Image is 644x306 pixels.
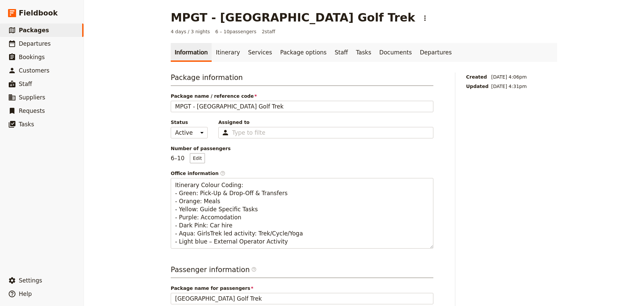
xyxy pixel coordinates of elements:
[19,54,45,60] span: Bookings
[19,27,49,34] span: Packages
[416,43,456,62] a: Departures
[171,73,433,86] h3: Package information
[331,43,352,62] a: Staff
[19,40,51,47] span: Departures
[171,127,208,138] select: Status
[19,291,32,297] span: Help
[220,171,225,176] span: ​
[215,28,257,35] span: 6 – 10 passengers
[171,153,205,163] p: 6 – 10
[171,285,433,292] span: Package name for passengers
[190,153,205,163] button: Number of passengers6–10
[171,93,433,99] span: Package name / reference code
[19,67,49,74] span: Customers
[491,74,527,80] span: [DATE] 4:06pm
[171,28,210,35] span: 4 days / 3 nights
[466,74,489,80] span: Created
[262,28,275,35] span: 2 staff
[171,170,433,177] span: Office information
[218,119,433,126] span: Assigned to
[171,43,212,62] a: Information
[352,43,375,62] a: Tasks
[19,8,58,18] span: Fieldbook
[251,267,257,272] span: ​
[375,43,416,62] a: Documents
[171,119,208,126] span: Status
[212,43,244,62] a: Itinerary
[171,178,433,249] textarea: Office information​
[19,107,45,114] span: Requests
[491,83,527,90] span: [DATE] 4:31pm
[19,277,42,284] span: Settings
[19,121,34,128] span: Tasks
[171,101,433,112] input: Package name / reference code
[171,293,433,304] input: Package name for passengers
[171,145,433,152] span: Number of passengers
[244,43,276,62] a: Services
[171,265,433,278] h3: Passenger information
[466,83,489,90] span: Updated
[276,43,330,62] a: Package options
[171,11,415,24] h1: MPGT - [GEOGRAPHIC_DATA] Golf Trek
[419,12,431,24] button: Actions
[19,94,45,101] span: Suppliers
[19,81,32,87] span: Staff
[232,129,265,137] input: Assigned to
[251,267,257,275] span: ​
